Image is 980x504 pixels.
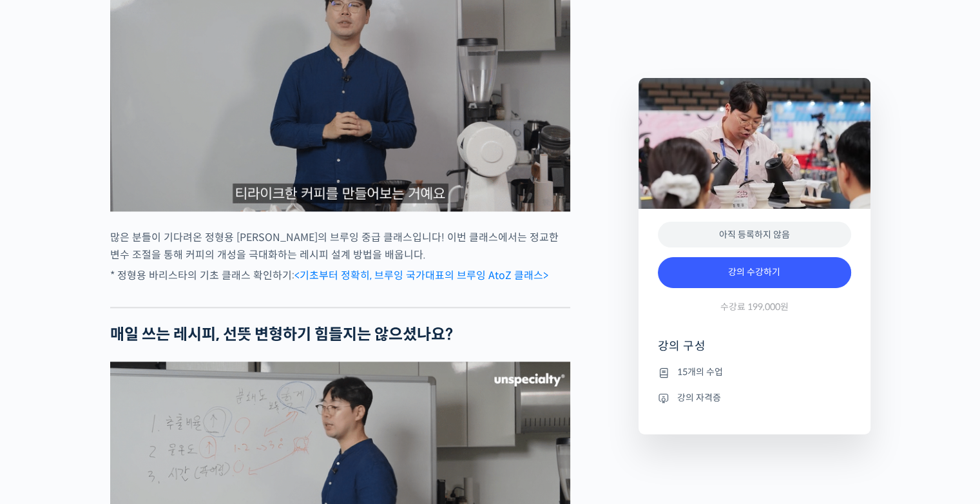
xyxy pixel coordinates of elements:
[658,222,851,248] div: 아직 등록하지 않음
[199,416,215,427] span: 설정
[110,325,570,344] h2: 매일 쓰는 레시피, 선뜻 변형하기 힘들지는 않으셨나요?
[110,229,570,264] p: 많은 분들이 기다려온 정형용 [PERSON_NAME]의 브루잉 중급 클래스입니다! 이번 클래스에서는 정교한 변수 조절을 통해 커피의 개성을 극대화하는 레시피 설계 방법을 배웁니다.
[294,269,548,282] a: <기초부터 정확히, 브루잉 국가대표의 브루잉 AtoZ 클래스>
[720,301,789,313] span: 수강료 199,000원
[658,257,851,288] a: 강의 수강하기
[166,397,247,429] a: 설정
[658,338,851,364] h4: 강의 구성
[118,417,133,427] span: 대화
[41,416,48,427] span: 홈
[658,365,851,380] li: 15개의 수업
[85,397,166,429] a: 대화
[110,267,570,284] p: * 정형용 바리스타의 기초 클래스 확인하기:
[658,390,851,405] li: 강의 자격증
[4,397,85,429] a: 홈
